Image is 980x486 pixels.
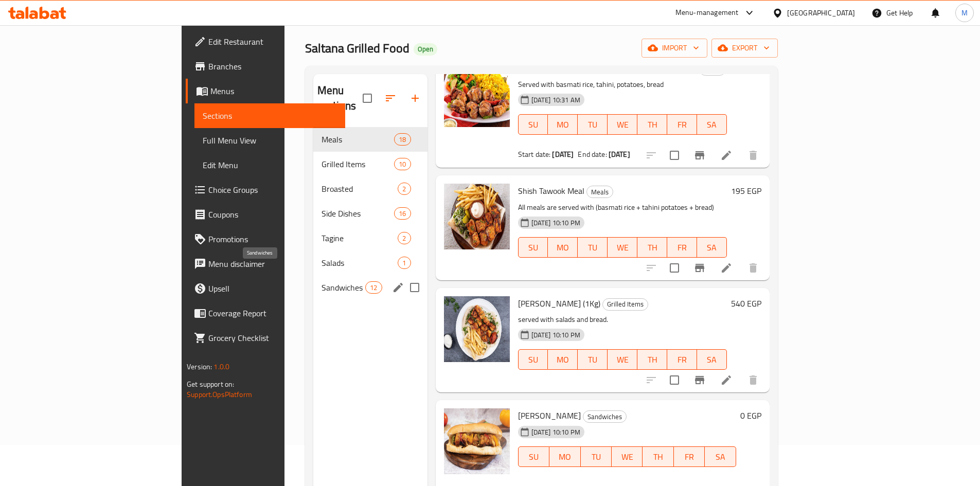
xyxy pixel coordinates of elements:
[186,276,345,301] a: Upsell
[675,7,739,19] div: Menu-management
[398,233,410,243] span: 2
[208,35,337,48] span: Edit Restaurant
[403,86,427,111] button: Add section
[313,152,427,176] div: Grilled Items10
[523,449,545,464] span: SU
[186,177,345,202] a: Choice Groups
[697,237,727,258] button: SA
[518,148,551,161] span: Start date:
[637,349,667,370] button: TH
[313,123,427,304] nav: Menu sections
[647,449,669,464] span: TH
[527,330,584,340] span: [DATE] 10:10 PM
[664,369,685,391] span: Select to update
[701,240,723,255] span: SA
[203,134,337,147] span: Full Menu View
[322,257,398,269] span: Salads
[444,408,510,474] img: Shish Tawook
[322,158,394,170] div: Grilled Items
[203,159,337,171] span: Edit Menu
[637,237,667,258] button: TH
[322,207,394,220] span: Side Dishes
[608,349,637,370] button: WE
[582,352,603,367] span: TU
[398,232,411,244] div: items
[395,159,410,169] span: 10
[787,7,855,19] div: [GEOGRAPHIC_DATA]
[671,352,693,367] span: FR
[313,250,427,275] div: Salads1
[208,258,337,270] span: Menu disclaimer
[395,135,410,145] span: 18
[671,240,693,255] span: FR
[582,117,603,132] span: TU
[313,176,427,201] div: Broasted2
[357,87,378,109] span: Select all sections
[305,37,409,60] span: Saltana Grilled Food
[313,226,427,250] div: Tagine2
[322,281,365,294] span: Sandwiches
[608,114,637,135] button: WE
[552,240,574,255] span: MO
[697,349,727,370] button: SA
[322,183,398,195] div: Broasted
[518,237,548,258] button: SU
[578,349,608,370] button: TU
[642,39,707,58] button: import
[583,410,627,423] div: Sandwiches
[395,209,410,219] span: 16
[643,446,673,467] button: TH
[322,232,398,244] span: Tagine
[741,143,765,168] button: delete
[394,207,411,220] div: items
[194,128,345,153] a: Full Menu View
[741,368,765,392] button: delete
[210,85,337,97] span: Menus
[208,307,337,319] span: Coverage Report
[552,148,574,161] b: [DATE]
[664,257,685,279] span: Select to update
[667,114,697,135] button: FR
[194,103,345,128] a: Sections
[709,449,732,464] span: SA
[444,296,510,362] img: Shish Tawook (1Kg)
[518,296,600,311] span: [PERSON_NAME] (1Kg)
[687,256,712,280] button: Branch-specific-item
[731,61,761,76] h6: 585 EGP
[720,42,770,55] span: export
[701,117,723,132] span: SA
[186,227,345,251] a: Promotions
[578,148,607,161] span: End date:
[581,446,612,467] button: TU
[616,449,638,464] span: WE
[394,158,411,170] div: items
[365,281,382,294] div: items
[612,240,633,255] span: WE
[578,114,608,135] button: TU
[444,184,510,249] img: Shish Tawook Meal
[585,449,608,464] span: TU
[187,377,234,391] span: Get support on:
[603,298,648,310] span: Grilled Items
[523,117,544,132] span: SU
[671,117,693,132] span: FR
[527,427,584,437] span: [DATE] 10:10 PM
[554,449,576,464] span: MO
[398,258,410,268] span: 1
[194,153,345,177] a: Edit Menu
[186,251,345,276] a: Menu disclaimer
[322,133,394,146] span: Meals
[548,114,578,135] button: MO
[612,352,633,367] span: WE
[548,237,578,258] button: MO
[548,349,578,370] button: MO
[186,202,345,227] a: Coupons
[674,446,705,467] button: FR
[378,86,403,111] span: Sort sections
[664,145,685,166] span: Select to update
[186,29,345,54] a: Edit Restaurant
[609,148,630,161] b: [DATE]
[398,183,411,195] div: items
[650,42,699,55] span: import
